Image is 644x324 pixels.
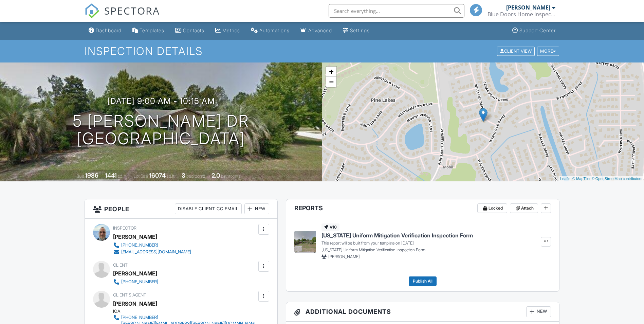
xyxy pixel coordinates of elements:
div: [EMAIL_ADDRESS][DOMAIN_NAME] [121,249,191,255]
div: Advanced [308,28,332,33]
div: New [526,306,551,317]
div: [PHONE_NUMBER] [121,279,158,285]
div: New [244,203,269,214]
a: [EMAIL_ADDRESS][DOMAIN_NAME] [113,249,191,255]
div: Disable Client CC Email [175,203,242,214]
a: Leaflet [560,177,571,181]
span: sq.ft. [167,174,175,179]
a: Contacts [172,24,207,37]
span: SPECTORA [104,3,160,18]
a: © MapTiler [572,177,591,181]
div: [PERSON_NAME] [506,4,550,11]
a: [PHONE_NUMBER] [113,314,257,321]
div: Automations [259,28,290,33]
div: [PHONE_NUMBER] [121,315,158,320]
span: sq. ft. [118,174,127,179]
a: Support Center [510,24,558,37]
a: Dashboard [86,24,124,37]
a: [PHONE_NUMBER] [113,242,191,249]
span: Inspector [113,226,136,231]
h3: People [85,199,277,219]
h1: Inspection Details [85,45,560,57]
div: Contacts [183,28,204,33]
div: 3 [182,172,185,179]
img: The Best Home Inspection Software - Spectora [85,3,99,18]
div: 2.0 [211,172,220,179]
span: Lot Size [134,174,148,179]
span: Client's Agent [113,292,146,298]
div: Client View [497,47,535,56]
div: [PERSON_NAME] [113,232,157,242]
div: More [537,47,559,56]
a: Zoom out [326,77,336,87]
input: Search everything... [329,4,464,18]
a: [PHONE_NUMBER] [113,278,158,285]
h3: [DATE] 9:00 am - 10:15 am [107,96,215,106]
div: 1986 [85,172,98,179]
a: © OpenStreetMap contributors [592,177,642,181]
div: Dashboard [96,28,122,33]
div: Templates [140,28,164,33]
div: | [558,176,644,182]
a: Client View [496,48,536,53]
div: IOA [113,309,262,314]
a: Advanced [298,24,335,37]
h3: Additional Documents [286,302,559,322]
a: Settings [340,24,372,37]
div: Metrics [222,28,240,33]
div: 1441 [105,172,117,179]
h1: 5 [PERSON_NAME] Dr [GEOGRAPHIC_DATA] [73,112,249,148]
div: Settings [350,28,370,33]
span: bathrooms [221,174,240,179]
a: Templates [130,24,167,37]
span: Client [113,263,128,268]
div: 16074 [149,172,166,179]
a: Zoom in [326,67,336,77]
span: Built [76,174,84,179]
div: [PERSON_NAME] [113,268,157,278]
a: SPECTORA [85,9,160,23]
span: bedrooms [186,174,205,179]
div: [PHONE_NUMBER] [121,242,158,248]
div: Support Center [519,28,556,33]
div: Blue Doors Home Inspection LLC [487,11,555,18]
a: Automations (Basic) [248,24,292,37]
a: [PERSON_NAME] [113,299,157,309]
a: Metrics [213,24,243,37]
